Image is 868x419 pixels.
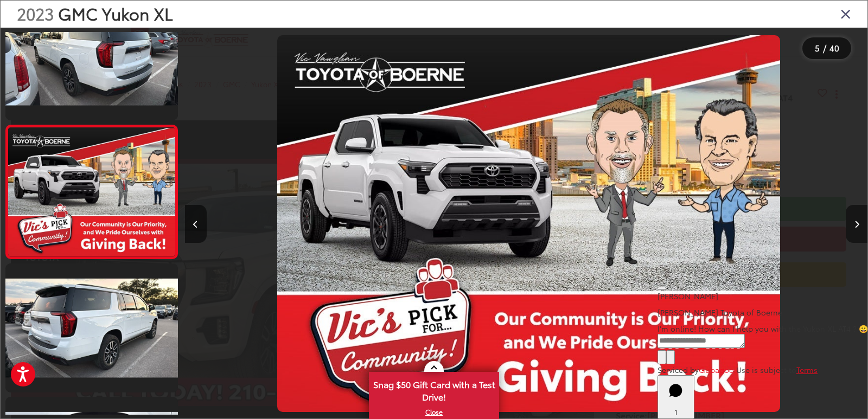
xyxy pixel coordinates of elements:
[277,35,781,412] img: 2023 GMC Yukon XL AT4
[658,287,666,290] button: Close
[658,334,745,348] textarea: Type your message
[658,364,699,375] span: Serviced by
[4,279,180,377] img: 2023 GMC Yukon XL AT4
[4,7,180,105] img: 2023 GMC Yukon XL AT4
[658,291,868,301] p: [PERSON_NAME]
[840,7,851,21] i: Close gallery
[662,377,690,405] svg: Start Chat
[658,307,868,318] p: [PERSON_NAME] Toyota of Boerne
[796,364,818,375] a: Terms
[846,205,867,243] button: Next image
[699,364,736,375] a: Gubagoo.
[674,407,678,417] span: 1
[58,2,173,25] span: GMC Yukon XL
[736,364,796,375] span: Use is subject to
[658,280,868,375] div: Close[PERSON_NAME][PERSON_NAME] Toyota of BoerneI'm online! How can I help you with the Yukon XL ...
[185,205,207,243] button: Previous image
[815,42,820,54] span: 5
[658,350,666,364] button: Chat with SMS
[370,373,498,406] span: Snag $50 Gift Card with a Test Drive!
[658,375,694,419] button: Toggle Chat Window
[822,44,827,52] span: /
[666,350,675,364] button: Send Message
[17,2,54,25] span: 2023
[7,128,177,255] img: 2023 GMC Yukon XL AT4
[658,323,868,334] span: I'm online! How can I help you with the Yukon XL AT4 ? 😀
[829,42,839,54] span: 40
